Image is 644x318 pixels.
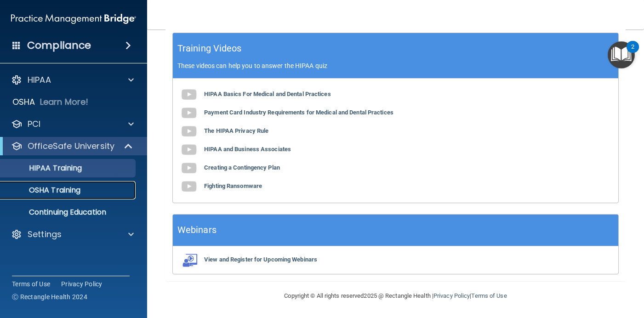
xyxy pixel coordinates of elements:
div: Copyright © All rights reserved 2025 @ Rectangle Health | | [228,281,564,311]
b: The HIPAA Privacy Rule [204,127,268,134]
b: Payment Card Industry Requirements for Medical and Dental Practices [204,109,393,116]
h5: Webinars [177,222,217,238]
p: HIPAA [28,74,51,85]
b: Creating a Contingency Plan [204,164,280,171]
p: OfficeSafe University [28,141,114,152]
img: PMB logo [11,10,136,28]
button: Open Resource Center, 2 new notifications [608,41,635,68]
h5: Training Videos [177,40,242,57]
img: gray_youtube_icon.38fcd6cc.png [180,159,198,177]
a: Terms of Use [12,279,50,289]
p: Learn More! [40,97,89,108]
p: Continuing Education [6,208,131,217]
div: 2 [631,47,634,59]
a: Terms of Use [471,292,507,299]
p: PCI [28,119,40,130]
a: Privacy Policy [61,279,103,289]
img: gray_youtube_icon.38fcd6cc.png [180,122,198,141]
p: OSHA Training [6,186,80,195]
p: Settings [28,229,62,240]
a: PCI [11,119,134,130]
a: Privacy Policy [433,292,470,299]
b: Fighting Ransomware [204,182,262,189]
a: OfficeSafe University [11,141,133,152]
b: View and Register for Upcoming Webinars [204,256,317,263]
b: HIPAA and Business Associates [204,146,291,153]
a: Settings [11,229,134,240]
h4: Compliance [27,39,91,52]
img: gray_youtube_icon.38fcd6cc.png [180,177,198,196]
span: Ⓒ Rectangle Health 2024 [12,292,87,301]
img: gray_youtube_icon.38fcd6cc.png [180,85,198,104]
img: gray_youtube_icon.38fcd6cc.png [180,141,198,159]
b: HIPAA Basics For Medical and Dental Practices [204,91,331,97]
p: OSHA [12,97,35,108]
a: HIPAA [11,74,134,85]
img: webinarIcon.c7ebbf15.png [180,253,198,267]
img: gray_youtube_icon.38fcd6cc.png [180,104,198,122]
p: These videos can help you to answer the HIPAA quiz [177,62,614,69]
p: HIPAA Training [6,164,82,173]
